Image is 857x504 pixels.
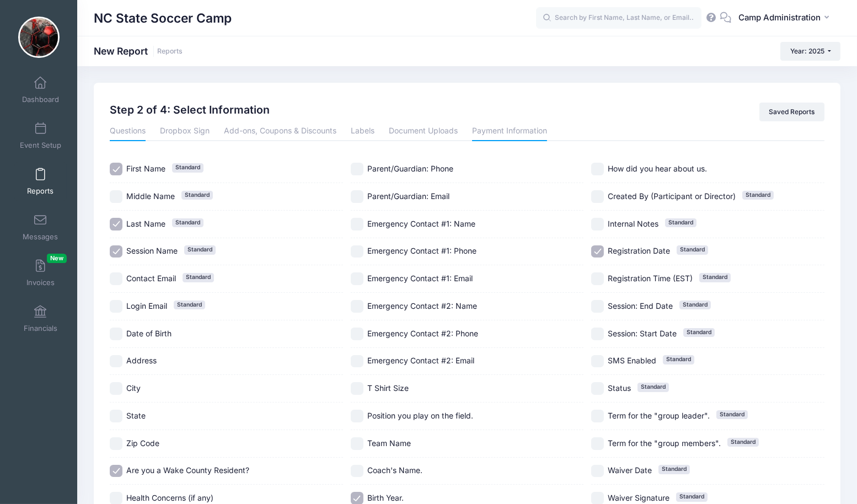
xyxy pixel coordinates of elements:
[716,410,748,419] span: Standard
[367,246,476,255] span: Emergency Contact #1: Phone
[608,383,631,393] span: Status
[665,218,697,227] span: Standard
[183,273,214,282] span: Standard
[591,300,604,313] input: Session: End DateStandard
[351,465,363,478] input: Coach's Name.
[110,437,122,450] input: Zip Code
[591,272,604,285] input: Registration Time (EST)Standard
[676,492,708,501] span: Standard
[608,438,721,448] span: Term for the "group members".
[110,300,122,313] input: Login EmailStandard
[608,493,669,502] span: Waiver Signature
[126,164,165,173] span: First Name
[126,329,172,338] span: Date of Birth
[110,121,146,141] a: Questions
[351,355,363,368] input: Emergency Contact #2: Email
[367,191,449,201] span: Parent/Guardian: Email
[367,383,409,393] span: T Shirt Size
[591,382,604,395] input: StatusStandard
[110,103,270,118] h2: Step 2 of 4: Select Information
[389,121,458,141] a: Document Uploads
[110,382,122,395] input: City
[110,410,122,422] input: State
[591,355,604,368] input: SMS EnabledStandard
[23,232,58,242] span: Messages
[367,164,453,173] span: Parent/Guardian: Phone
[658,465,690,474] span: Standard
[738,12,821,24] span: Camp Administration
[126,274,176,283] span: Contact Email
[351,382,363,395] input: T Shirt Size
[27,186,53,196] span: Reports
[14,71,67,109] a: Dashboard
[110,355,122,368] input: Address
[608,411,710,420] span: Term for the "group leader".
[351,121,374,141] a: Labels
[110,190,122,203] input: Middle NameStandard
[14,208,67,246] a: Messages
[591,218,604,230] input: Internal NotesStandard
[351,272,363,285] input: Emergency Contact #1: Email
[367,329,478,338] span: Emergency Contact #2: Phone
[683,328,715,337] span: Standard
[174,301,205,309] span: Standard
[172,218,203,227] span: Standard
[126,411,146,420] span: State
[126,438,159,448] span: Zip Code
[536,7,701,29] input: Search by First Name, Last Name, or Email...
[126,493,213,502] span: Health Concerns (if any)
[126,301,167,310] span: Login Email
[351,163,363,175] input: Parent/Guardian: Phone
[367,411,473,420] span: Position you play on the field.
[608,164,707,173] span: How did you hear about us.
[160,121,210,141] a: Dropbox Sign
[126,219,165,228] span: Last Name
[790,47,824,55] span: Year: 2025
[14,162,67,201] a: Reports
[472,121,547,141] a: Payment Information
[591,437,604,450] input: Term for the "group members".Standard
[663,355,694,364] span: Standard
[780,42,840,61] button: Year: 2025
[126,356,157,365] span: Address
[608,329,677,338] span: Session: Start Date
[47,254,67,263] span: New
[24,324,57,333] span: Financials
[351,410,363,422] input: Position you play on the field.
[591,190,604,203] input: Created By (Participant or Director)Standard
[94,45,183,57] h1: New Report
[608,191,736,201] span: Created By (Participant or Director)
[608,465,652,475] span: Waiver Date
[367,356,474,365] span: Emergency Contact #2: Email
[591,245,604,258] input: Registration DateStandard
[727,438,759,447] span: Standard
[608,301,673,310] span: Session: End Date
[110,272,122,285] input: Contact EmailStandard
[759,103,824,121] a: Saved Reports
[181,191,213,200] span: Standard
[14,116,67,155] a: Event Setup
[14,254,67,292] a: InvoicesNew
[608,246,670,255] span: Registration Date
[351,245,363,258] input: Emergency Contact #1: Phone
[677,245,708,254] span: Standard
[110,328,122,340] input: Date of Birth
[367,465,422,475] span: Coach's Name.
[22,95,59,104] span: Dashboard
[638,383,669,392] span: Standard
[591,163,604,175] input: How did you hear about us.
[591,410,604,422] input: Term for the "group leader".Standard
[351,190,363,203] input: Parent/Guardian: Email
[679,301,711,309] span: Standard
[110,218,122,230] input: Last NameStandard
[367,274,473,283] span: Emergency Contact #1: Email
[367,301,477,310] span: Emergency Contact #2: Name
[608,219,658,228] span: Internal Notes
[126,465,249,475] span: Are you a Wake County Resident?
[26,278,55,287] span: Invoices
[591,328,604,340] input: Session: Start DateStandard
[351,300,363,313] input: Emergency Contact #2: Name
[731,6,840,31] button: Camp Administration
[94,6,232,31] h1: NC State Soccer Camp
[184,245,216,254] span: Standard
